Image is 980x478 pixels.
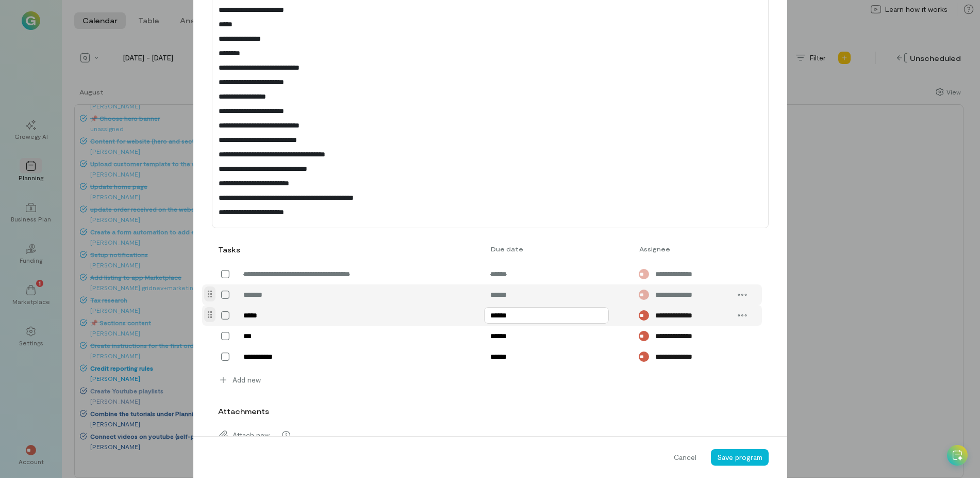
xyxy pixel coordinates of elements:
span: Attach new [232,430,270,440]
span: Save program [717,453,762,461]
div: Due date [485,245,633,253]
label: Attachments [218,406,269,417]
span: Cancel [674,452,696,463]
div: Assignee [633,245,732,253]
button: Save program [711,449,769,466]
span: Add new [232,375,261,385]
div: Tasks [218,245,238,255]
div: Attach new [212,425,769,445]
